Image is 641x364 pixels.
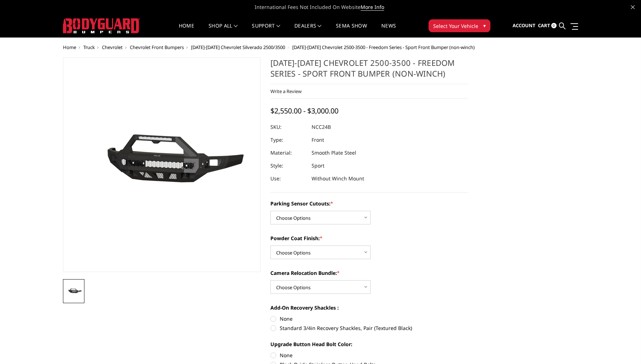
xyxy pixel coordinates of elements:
a: Support [252,23,280,37]
dd: Smooth Plate Steel [312,146,356,159]
dd: Sport [312,159,324,172]
a: 2024-2025 Chevrolet 2500-3500 - Freedom Series - Sport Front Bumper (non-winch) [63,57,260,272]
img: BODYGUARD BUMPERS [63,18,140,33]
a: Chevrolet Front Bumpers [130,44,184,50]
a: Chevrolet [102,44,123,50]
span: ▾ [483,22,486,29]
span: 0 [551,23,557,28]
a: Dealers [294,23,322,37]
dd: NCC24B [312,121,331,134]
h1: [DATE]-[DATE] Chevrolet 2500-3500 - Freedom Series - Sport Front Bumper (non-winch) [270,57,468,84]
a: Write a Review [270,88,302,94]
a: News [381,23,396,37]
a: Truck [83,44,95,50]
label: Standard 3/4in Recovery Shackles, Pair (Textured Black) [270,324,468,332]
span: Select Your Vehicle [433,22,478,30]
dt: Type: [270,134,306,146]
span: Cart [538,22,550,29]
a: [DATE]-[DATE] Chevrolet Silverado 2500/3500 [191,44,285,50]
a: Home [63,44,76,50]
span: $2,550.00 - $3,000.00 [270,106,338,116]
button: Select Your Vehicle [429,19,490,32]
label: None [270,315,468,322]
dt: SKU: [270,121,306,134]
a: SEMA Show [336,23,367,37]
a: Cart 0 [538,16,557,35]
dt: Material: [270,146,306,159]
span: Account [513,22,535,29]
dt: Use: [270,172,306,185]
dt: Style: [270,159,306,172]
label: None [270,351,468,359]
a: Home [179,23,194,37]
a: Account [513,16,535,35]
span: [DATE]-[DATE] Chevrolet 2500-3500 - Freedom Series - Sport Front Bumper (non-winch) [292,44,475,50]
dd: Front [312,134,324,146]
label: Upgrade Button Head Bolt Color: [270,340,468,348]
label: Camera Relocation Bundle: [270,269,468,277]
label: Parking Sensor Cutouts: [270,200,468,207]
a: shop all [209,23,238,37]
dd: Without Winch Mount [312,172,364,185]
a: More Info [361,4,384,11]
label: Powder Coat Finish: [270,234,468,242]
label: Add-On Recovery Shackles : [270,304,468,311]
img: 2024-2025 Chevrolet 2500-3500 - Freedom Series - Sport Front Bumper (non-winch) [65,287,82,296]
